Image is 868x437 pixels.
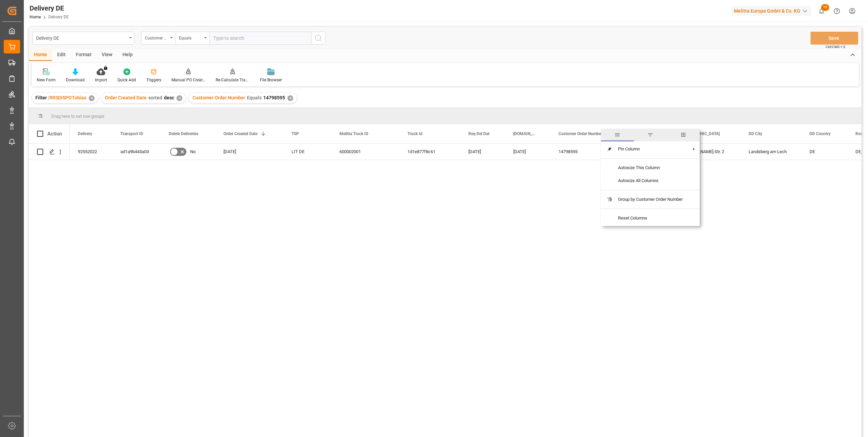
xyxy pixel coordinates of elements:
div: [DATE] [505,144,550,160]
button: Save [811,32,858,45]
div: Delivery DE [30,3,69,13]
span: Reset Columns [613,212,688,225]
div: Equals [179,33,202,41]
span: desc [164,95,174,100]
span: Delete Deliveries [169,131,198,136]
div: Format [71,49,97,61]
div: Help [117,49,138,61]
div: 14798595 [550,144,618,160]
div: Landsberg am Lech [740,144,801,160]
span: Pin Column [613,143,688,156]
span: No [190,144,196,160]
span: Customer Order Number [193,95,245,100]
span: [GEOGRAPHIC_DATA] [681,131,720,136]
button: Help Center [829,3,845,19]
span: sorted [148,95,162,100]
div: Re-Calculate Transport Costs [216,77,250,83]
span: TSP [291,131,299,136]
div: 92552022 [70,144,112,160]
span: Filter : [35,95,49,100]
div: 600002001 [331,144,399,160]
div: [PERSON_NAME]-Str. 2 [672,144,740,160]
div: Melitta Europa GmbH & Co. KG [731,6,811,16]
div: Manual PO Creation [171,77,205,83]
span: DD City [749,131,762,136]
button: show 15 new notifications [814,3,829,19]
div: Download [66,77,85,83]
div: Customer Order Number [145,33,168,41]
div: DE [801,144,847,160]
input: Type to search [209,32,311,45]
span: Truck Id [407,131,422,136]
span: Delivery [78,131,92,136]
span: Autosize This Column [613,161,688,174]
span: Equals [247,95,262,100]
span: Ctrl/CMD + S [825,44,845,49]
div: Edit [52,49,71,61]
button: open menu [141,32,175,45]
div: [DATE] [215,144,283,160]
button: open menu [32,32,134,45]
span: general [601,129,634,141]
div: New Form [37,77,56,83]
div: File Browser [260,77,282,83]
div: 1d1e877f8c61 [399,144,460,160]
span: Req Del Dat [468,131,489,136]
div: Quick Add [117,77,136,83]
span: 14798595 [263,95,285,100]
button: search button [311,32,325,45]
div: [DATE] [460,144,505,160]
span: columns [667,129,700,141]
div: Home [29,49,52,61]
span: DD Country [809,131,831,136]
span: Order Created Date [223,131,257,136]
div: ✕ [287,95,293,101]
button: Melitta Europa GmbH & Co. KG [731,4,814,17]
div: ✕ [177,95,182,101]
button: open menu [175,32,209,45]
span: Order Created Date [105,95,147,100]
span: 15 [821,4,829,11]
div: Delivery DE [36,33,127,42]
div: Triggers [146,77,161,83]
span: Route [855,131,866,136]
div: ad1a9b443a03 [112,144,161,160]
div: LIT DE [283,144,331,160]
span: filter [634,129,667,141]
div: Action [47,131,62,137]
span: Customer Order Number [558,131,602,136]
span: Melitta Truck ID [339,131,368,136]
span: Autosize All Columns [613,174,688,187]
span: Group by Customer Order Number [613,193,688,206]
span: Transport ID [120,131,143,136]
a: Home [30,15,41,19]
div: ✕ [89,95,95,101]
div: Press SPACE to select this row. [29,144,70,160]
span: RRSDISPOTobias [49,95,86,100]
span: [DOMAIN_NAME] Dat [513,131,536,136]
span: Drag here to set row groups [51,114,104,119]
div: View [97,49,117,61]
